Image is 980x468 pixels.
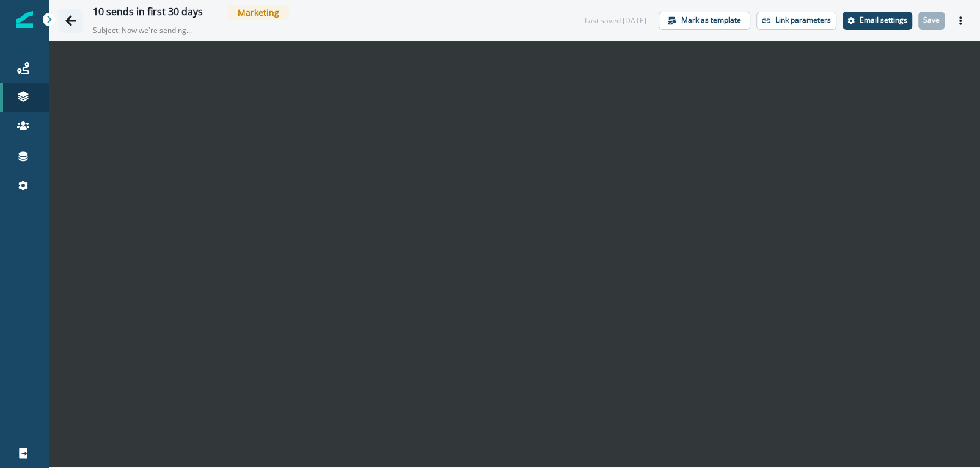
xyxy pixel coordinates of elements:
[951,12,970,30] button: Actions
[585,15,646,26] div: Last saved [DATE]
[59,9,83,33] button: Go back
[228,5,289,20] span: Marketing
[93,20,215,36] p: Subject: Now we're sending...
[775,16,831,24] p: Link parameters
[923,16,940,24] p: Save
[93,6,203,20] div: 10 sends in first 30 days
[843,12,912,30] button: Settings
[860,16,907,24] p: Email settings
[659,12,750,30] button: Mark as template
[756,12,836,30] button: Link parameters
[681,16,741,24] p: Mark as template
[16,11,33,28] img: Inflection
[918,12,945,30] button: Save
